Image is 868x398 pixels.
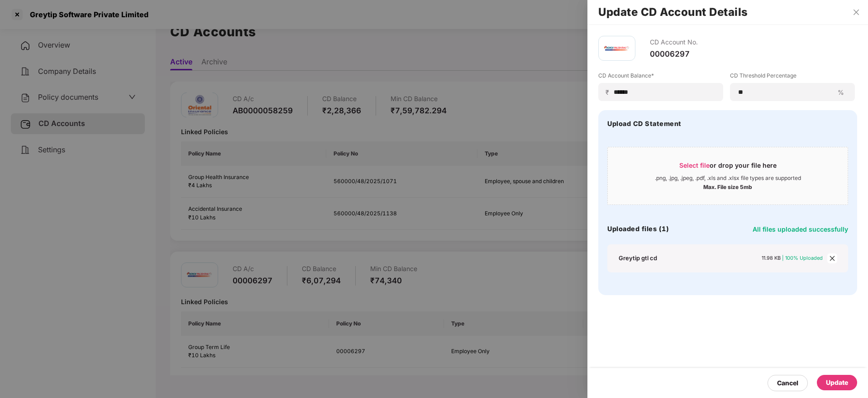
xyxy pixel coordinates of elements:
h4: Upload CD Statement [607,119,682,128]
span: % [834,88,848,97]
div: Greytip gtl cd [619,254,657,262]
div: CD Account No. [650,36,698,49]
span: Select file [679,161,710,169]
label: CD Account Balance* [598,72,723,83]
h2: Update CD Account Details [598,7,857,17]
div: 00006297 [650,49,698,59]
h4: Uploaded files (1) [607,224,669,233]
button: Close [850,8,863,16]
div: .png, .jpg, .jpeg, .pdf, .xls and .xlsx file types are supported [655,175,801,182]
span: 11.98 KB [762,255,781,261]
div: Update [826,378,848,388]
div: Max. File size 5mb [703,182,752,191]
label: CD Threshold Percentage [730,72,855,83]
span: Select fileor drop your file here.png, .jpg, .jpeg, .pdf, .xls and .xlsx file types are supported... [608,154,848,198]
span: All files uploaded successfully [753,225,848,233]
div: or drop your file here [679,161,777,175]
span: close [827,253,837,263]
img: iciciprud.png [603,35,630,62]
span: ₹ [606,88,613,97]
span: close [853,9,860,16]
span: | 100% Uploaded [782,255,823,261]
div: Cancel [777,378,798,388]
